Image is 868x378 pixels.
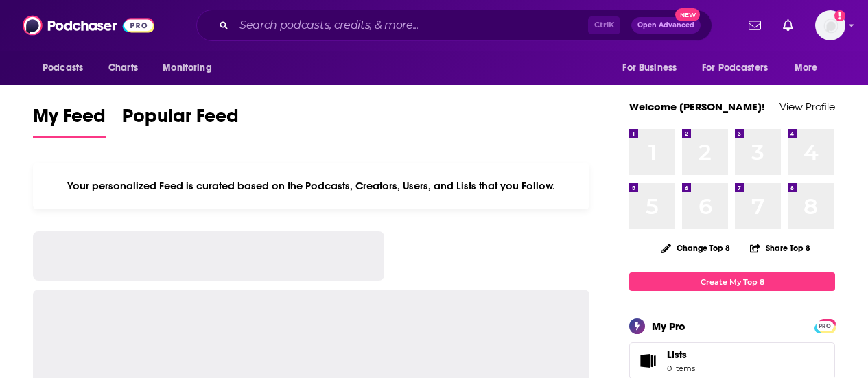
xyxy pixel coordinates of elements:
[33,163,589,209] div: Your personalized Feed is curated based on the Podcasts, Creators, Users, and Lists that you Follow.
[23,12,154,38] img: Podchaser - Follow, Share and Rate Podcasts
[588,16,620,34] span: Ctrl K
[613,55,694,81] button: open menu
[667,349,687,361] span: Lists
[634,351,661,370] span: Lists
[122,104,239,138] a: Popular Feed
[33,104,106,136] span: My Feed
[743,14,766,37] a: Show notifications dropdown
[108,58,138,78] span: Charts
[817,321,833,331] span: PRO
[622,58,677,78] span: For Business
[33,104,106,138] a: My Feed
[777,14,799,37] a: Show notifications dropdown
[153,55,229,81] button: open menu
[637,22,694,29] span: Open Advanced
[815,10,845,40] span: Logged in as ShannonHennessey
[749,235,811,261] button: Share Top 8
[815,10,845,40] img: User Profile
[675,8,700,21] span: New
[234,14,588,36] input: Search podcasts, credits, & more...
[653,239,738,257] button: Change Top 8
[834,10,845,21] svg: Add a profile image
[817,320,833,331] a: PRO
[779,100,835,113] a: View Profile
[122,104,239,136] span: Popular Feed
[815,10,845,40] button: Show profile menu
[196,10,712,41] div: Search podcasts, credits, & more...
[785,55,835,81] button: open menu
[629,100,765,113] a: Welcome [PERSON_NAME]!
[99,55,146,81] a: Charts
[702,58,768,78] span: For Podcasters
[795,58,818,78] span: More
[43,58,83,78] span: Podcasts
[693,55,788,81] button: open menu
[667,349,695,361] span: Lists
[163,58,211,78] span: Monitoring
[33,55,101,81] button: open menu
[631,17,701,34] button: Open AdvancedNew
[652,320,685,333] div: My Pro
[629,272,835,291] a: Create My Top 8
[667,364,695,373] span: 0 items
